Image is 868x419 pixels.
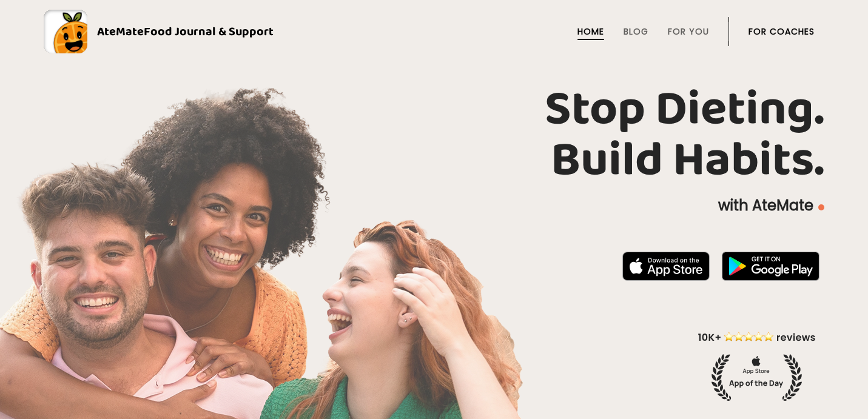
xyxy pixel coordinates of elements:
[577,27,604,36] a: Home
[749,27,815,36] a: For Coaches
[622,252,710,281] img: badge-download-apple.svg
[668,27,709,36] a: For You
[44,84,824,186] h1: Stop Dieting. Build Habits.
[44,10,824,53] a: AteMateFood Journal & Support
[144,22,274,41] span: Food Journal & Support
[624,27,648,36] a: Blog
[44,196,824,215] p: with AteMate
[87,22,274,41] div: AteMate
[689,330,824,401] img: home-hero-appoftheday.png
[722,252,819,281] img: badge-download-google.png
